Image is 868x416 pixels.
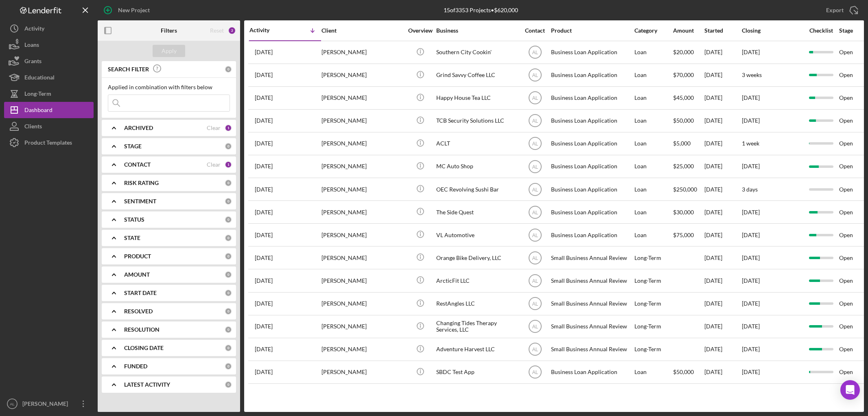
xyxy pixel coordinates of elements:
div: Category [634,27,672,34]
div: 0 [225,179,232,187]
b: PRODUCT [124,253,151,260]
div: $75,000 [673,224,704,246]
div: 0 [225,198,232,205]
button: Export [818,2,864,18]
div: Loan [634,201,672,223]
b: ARCHIVED [124,125,153,131]
button: Clients [4,118,94,134]
text: AL [532,278,538,284]
div: 0 [225,308,232,315]
time: 3 weeks [742,71,762,78]
div: Long-Term [634,316,672,337]
button: Grants [4,53,94,69]
div: Business Loan Application [551,64,632,86]
div: 0 [225,344,232,352]
time: 2025-07-17 21:36 [255,186,273,193]
div: Business Loan Application [551,361,632,383]
time: [DATE] [742,277,760,284]
div: Activity [24,20,44,39]
time: 2025-06-26 04:21 [255,232,273,238]
div: [PERSON_NAME] [321,178,403,200]
div: Dashboard [24,102,52,120]
time: 2025-08-19 23:00 [255,49,273,55]
time: [DATE] [742,368,760,375]
text: AL [532,301,538,307]
div: [DATE] [704,339,741,360]
b: RESOLUTION [124,326,160,333]
div: [DATE] [704,87,741,109]
button: Activity [4,20,94,37]
div: 0 [225,271,232,278]
time: 2025-08-03 20:24 [255,117,273,124]
div: [DATE] [704,293,741,315]
button: Educational [4,69,94,86]
div: Activity [249,27,285,33]
div: Business Loan Application [551,42,632,63]
div: Business Loan Application [551,133,632,154]
div: Long-Term [634,247,672,269]
div: 0 [225,216,232,223]
b: RISK RATING [124,180,159,186]
div: [PERSON_NAME] [321,247,403,269]
div: $45,000 [673,87,704,109]
div: Open Intercom Messenger [840,380,860,400]
div: 0 [225,326,232,333]
div: [DATE] [704,64,741,86]
b: LATEST ACTIVITY [124,381,170,388]
div: $5,000 [673,133,704,154]
div: 1 [225,124,232,132]
div: Apply [162,45,177,57]
div: [PERSON_NAME] [321,316,403,337]
div: $50,000 [673,361,704,383]
div: Business Loan Application [551,87,632,109]
time: [DATE] [742,209,760,216]
div: Small Business Annual Review [551,270,632,291]
div: TCB Security Solutions LLC [436,110,518,132]
button: New Project [98,2,158,18]
div: Small Business Annual Review [551,339,632,360]
div: [PERSON_NAME] [321,133,403,154]
div: [PERSON_NAME] [321,361,403,383]
div: [PERSON_NAME] [321,156,403,177]
text: AL [532,73,538,78]
div: [PERSON_NAME] [20,396,73,414]
div: Long-Term [634,339,672,360]
time: 2025-05-28 21:49 [255,323,273,330]
text: AL [532,118,538,124]
div: Loan [634,64,672,86]
div: $25,000 [673,156,704,177]
time: 1 week [742,140,759,147]
div: Happy House Tea LLC [436,87,518,109]
div: [DATE] [704,247,741,269]
b: RESOLVED [124,308,153,315]
div: Export [826,2,844,18]
time: 3 days [742,186,758,193]
text: AL [532,164,538,169]
div: Closing [742,27,803,34]
b: STATE [124,235,140,241]
div: Product Templates [24,134,72,153]
div: [DATE] [704,133,741,154]
b: CONTACT [124,161,151,168]
div: MC Auto Shop [436,156,518,177]
div: $70,000 [673,64,704,86]
div: [PERSON_NAME] [321,201,403,223]
text: AL [532,347,538,352]
time: [DATE] [742,231,760,238]
div: Loan [634,224,672,246]
button: Dashboard [4,102,94,118]
div: Loan [634,42,672,63]
div: [PERSON_NAME] [321,110,403,132]
time: [DATE] [742,163,760,169]
div: [PERSON_NAME] [321,339,403,360]
text: AL [10,402,15,406]
button: AL[PERSON_NAME] [4,396,94,412]
div: 2 [228,26,236,35]
time: 2025-07-23 21:45 [255,140,273,147]
time: [DATE] [742,94,760,101]
b: FUNDED [124,363,147,370]
div: [DATE] [704,224,741,246]
div: Business Loan Application [551,224,632,246]
div: Business Loan Application [551,110,632,132]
